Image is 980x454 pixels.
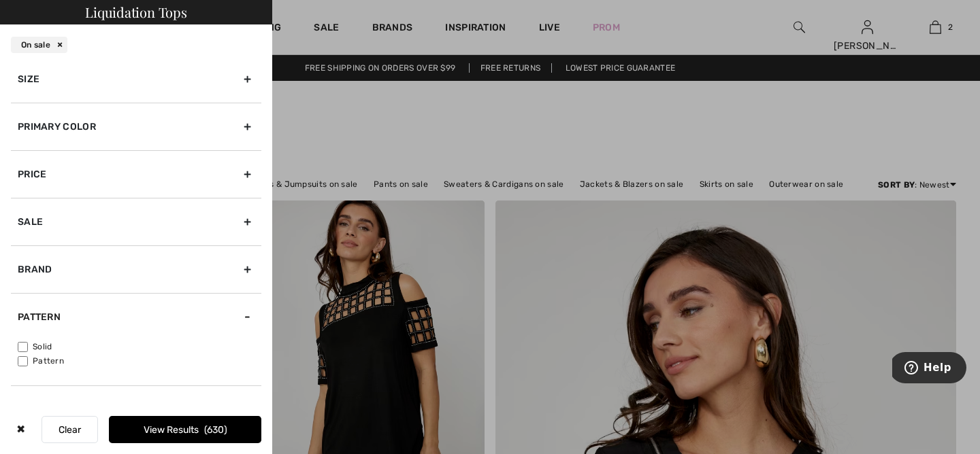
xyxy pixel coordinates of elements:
[18,340,261,353] label: Solid
[18,355,261,367] label: Pattern
[11,150,261,198] div: Price
[11,416,31,443] div: ✖
[892,352,966,386] iframe: Opens a widget where you can find more information
[42,416,98,443] button: Clear
[11,293,261,340] div: Pattern
[11,37,67,53] div: On sale
[109,416,261,443] button: View Results630
[18,356,28,366] input: Pattern
[11,55,261,103] div: Size
[11,103,261,150] div: Primary Color
[204,424,227,436] span: 630
[18,342,28,352] input: Solid
[11,245,261,293] div: Brand
[11,198,261,245] div: Sale
[11,385,261,433] div: Sleeve length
